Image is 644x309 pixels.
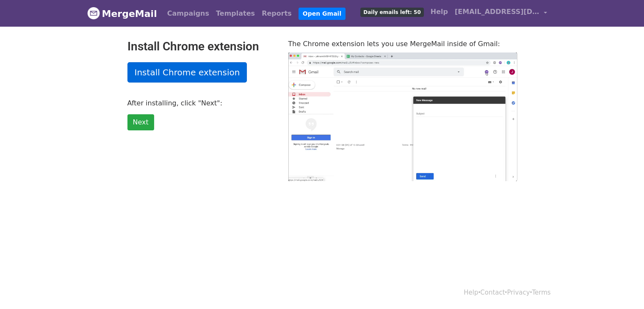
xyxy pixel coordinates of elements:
a: Terms [532,289,550,296]
a: Daily emails left: 50 [357,3,427,20]
iframe: Chat Widget [602,268,644,309]
a: Next [127,114,154,130]
a: Install Chrome extension [127,62,247,83]
a: Contact [480,289,505,296]
img: MergeMail logo [87,7,100,19]
a: Reports [258,5,295,22]
div: Tiện ích trò chuyện [602,268,644,309]
a: MergeMail [87,5,157,22]
h2: Install Chrome extension [127,39,276,54]
a: Help [427,3,451,20]
p: After installing, click "Next": [127,99,276,108]
a: Campaigns [164,5,213,22]
p: The Chrome extension lets you use MergeMail inside of Gmail: [288,39,517,48]
span: Daily emails left: 50 [360,8,423,17]
a: Templates [213,5,258,22]
a: Help [464,289,478,296]
span: [EMAIL_ADDRESS][DOMAIN_NAME] [455,7,539,17]
a: Open Gmail [299,8,345,20]
a: [EMAIL_ADDRESS][DOMAIN_NAME] [451,3,550,23]
a: Privacy [507,289,530,296]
